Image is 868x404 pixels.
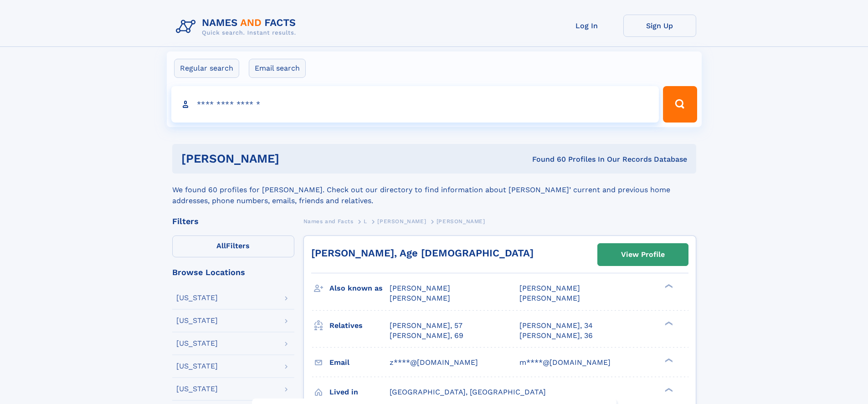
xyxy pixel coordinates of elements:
[621,244,665,265] div: View Profile
[176,340,218,347] div: [US_STATE]
[390,294,450,302] span: [PERSON_NAME]
[390,321,462,331] a: [PERSON_NAME], 57
[249,59,306,78] label: Email search
[181,153,406,164] h1: [PERSON_NAME]
[364,218,367,225] span: L
[171,86,659,123] input: search input
[377,218,426,225] span: [PERSON_NAME]
[176,363,218,370] div: [US_STATE]
[390,331,463,341] a: [PERSON_NAME], 69
[303,215,354,227] a: Names and Facts
[176,385,218,393] div: [US_STATE]
[172,268,294,276] div: Browse Locations
[329,355,390,370] h3: Email
[329,384,390,400] h3: Lived in
[176,317,218,324] div: [US_STATE]
[329,318,390,333] h3: Relatives
[663,387,673,393] div: ❯
[216,241,226,250] span: All
[329,281,390,296] h3: Also known as
[172,217,294,225] div: Filters
[663,357,673,363] div: ❯
[311,247,534,259] a: [PERSON_NAME], Age [DEMOGRAPHIC_DATA]
[519,284,580,292] span: [PERSON_NAME]
[663,320,673,326] div: ❯
[598,244,688,266] a: View Profile
[172,15,303,39] img: Logo Names and Facts
[519,321,593,331] a: [PERSON_NAME], 34
[663,86,697,123] button: Search Button
[663,283,673,289] div: ❯
[174,59,239,78] label: Regular search
[519,294,580,302] span: [PERSON_NAME]
[390,388,546,396] span: [GEOGRAPHIC_DATA], [GEOGRAPHIC_DATA]
[519,331,593,341] a: [PERSON_NAME], 36
[172,235,294,257] label: Filters
[406,154,687,164] div: Found 60 Profiles In Our Records Database
[172,174,696,206] div: We found 60 profiles for [PERSON_NAME]. Check out our directory to find information about [PERSON...
[437,218,485,225] span: [PERSON_NAME]
[377,215,426,227] a: [PERSON_NAME]
[364,215,367,227] a: L
[390,284,450,292] span: [PERSON_NAME]
[176,294,218,302] div: [US_STATE]
[623,15,696,37] a: Sign Up
[550,15,623,37] a: Log In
